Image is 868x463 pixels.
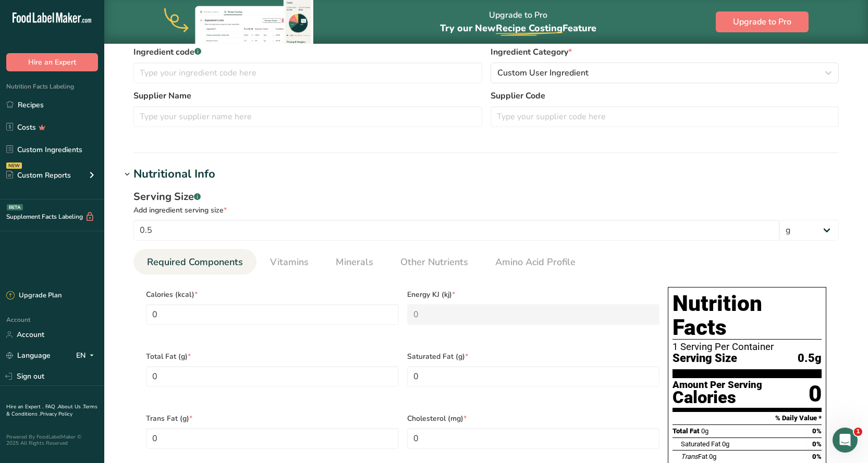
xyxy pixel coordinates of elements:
label: Supplier Name [133,90,482,102]
span: Energy KJ (kj) [407,289,660,300]
label: Ingredient Category [491,46,839,58]
button: Upgrade to Pro [716,11,809,32]
iframe: Intercom live chat [833,428,858,453]
a: Language [6,346,51,365]
span: Upgrade to Pro [733,16,791,28]
span: 0.5g [798,352,822,365]
a: Hire an Expert . [6,403,43,410]
div: EN [76,349,98,362]
span: Recipe Costing [496,22,563,34]
span: Fat [681,453,707,460]
button: Hire an Expert [6,53,98,71]
input: Type your ingredient code here [133,62,482,83]
a: Terms & Conditions . [6,403,97,418]
div: Nutritional Info [133,166,215,183]
span: Trans Fat (g) [146,413,399,424]
span: Total Fat (g) [146,351,399,362]
input: Type your supplier name here [133,106,482,127]
div: Amount Per Serving [673,380,762,390]
div: 1 Serving Per Container [673,342,822,352]
a: About Us . [58,403,83,410]
span: 1 [854,428,862,436]
span: Minerals [336,255,373,269]
div: Serving Size [133,189,839,205]
div: 0 [809,380,822,408]
span: 0g [709,453,716,460]
span: Saturated Fat [681,440,720,448]
span: 0g [701,427,708,435]
section: % Daily Value * [673,412,822,424]
i: Trans [681,453,698,460]
span: 0% [812,453,822,460]
span: Total Fat [673,427,700,435]
div: BETA [7,204,23,210]
span: Vitamins [270,255,309,269]
div: Powered By FoodLabelMaker © 2025 All Rights Reserved [6,434,98,446]
span: Serving Size [673,352,737,365]
span: 0g [722,440,729,448]
div: NEW [6,162,22,169]
a: Privacy Policy [40,410,72,418]
div: Upgrade to Pro [440,1,596,44]
a: FAQ . [45,403,58,410]
span: Cholesterol (mg) [407,413,660,424]
span: Try our New Feature [440,22,596,34]
span: Other Nutrients [400,255,468,269]
label: Supplier Code [491,90,839,102]
span: Saturated Fat (g) [407,351,660,362]
div: Add ingredient serving size [133,205,839,216]
span: Amino Acid Profile [495,255,576,269]
span: Calories (kcal) [146,289,399,300]
label: Ingredient code [133,46,482,58]
div: Custom Reports [6,170,71,181]
span: 0% [812,427,822,435]
input: Type your supplier code here [491,106,839,127]
h1: Nutrition Facts [673,292,822,340]
button: Custom User Ingredient [491,62,839,83]
span: Custom User Ingredient [497,67,589,79]
div: Upgrade Plan [6,291,62,301]
span: 0% [812,440,822,448]
span: Required Components [147,255,243,269]
div: Calories [673,390,762,405]
input: Type your serving size here [133,220,779,241]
